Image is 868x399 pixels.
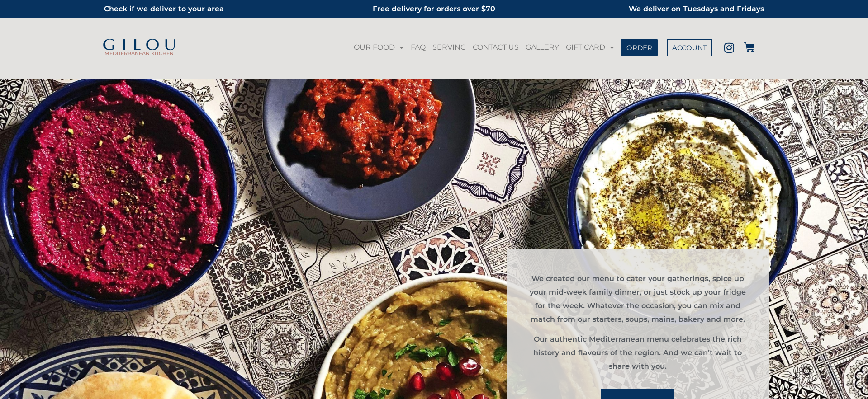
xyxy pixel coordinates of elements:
[102,39,176,52] img: Gilou Logo
[529,272,746,326] p: We created our menu to cater your gatherings, spice up your mid-week family dinner, or just stock...
[351,37,406,58] a: OUR FOOD
[672,44,707,51] span: ACCOUNT
[667,39,712,56] a: ACCOUNT
[408,37,428,58] a: FAQ
[564,37,617,58] a: GIFT CARD
[350,37,617,58] nav: Menu
[327,2,541,16] h2: Free delivery for orders over $70
[470,37,521,58] a: CONTACT US
[529,333,746,373] p: Our authentic Mediterranean menu celebrates the rich history and flavours of the region. And we c...
[626,44,652,51] span: ORDER
[104,5,224,13] a: Check if we deliver to your area
[100,51,179,56] h2: MEDITERRANEAN KITCHEN
[523,37,561,58] a: GALLERY
[621,39,658,56] a: ORDER
[550,2,764,16] h2: We deliver on Tuesdays and Fridays
[430,37,468,58] a: SERVING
